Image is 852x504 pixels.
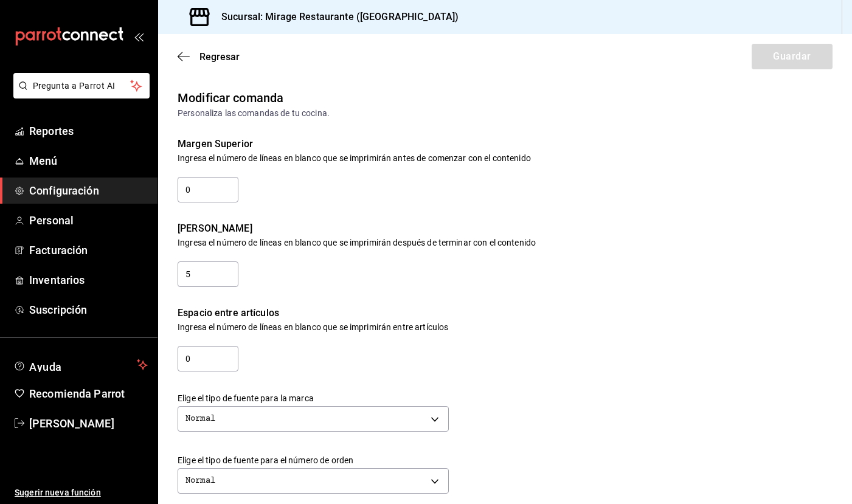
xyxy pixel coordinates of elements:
span: Inventarios [29,272,148,288]
span: Reportes [29,123,148,139]
span: Facturación [29,242,148,258]
div: Normal [185,475,215,487]
div: Margen Superior [178,139,833,149]
span: Suscripción [29,302,148,318]
span: Personal [29,212,148,229]
div: Espacio entre artículos [178,308,833,318]
div: Ingresa el número de líneas en blanco que se imprimirán entre artículos [178,323,833,331]
span: Sugerir nueva función [15,486,148,499]
div: Ingresa el número de líneas en blanco que se imprimirán antes de comenzar con el contenido [178,154,833,162]
label: Elige el tipo de fuente para la marca [178,394,833,402]
button: open_drawer_menu [134,32,144,41]
span: Configuración [29,182,148,199]
span: Recomienda Parrot [29,385,148,402]
button: Pregunta a Parrot AI [13,73,150,98]
div: Ingresa el número de líneas en blanco que se imprimirán después de terminar con el contenido [178,238,833,247]
span: Regresar [199,51,240,63]
span: Ayuda [29,357,132,372]
div: Modificar comanda [178,89,283,107]
div: Personaliza las comandas de tu cocina. [178,107,833,120]
div: [PERSON_NAME] [178,224,833,233]
span: Pregunta a Parrot AI [33,80,131,92]
h3: Sucursal: Mirage Restaurante ([GEOGRAPHIC_DATA]) [212,10,459,24]
div: Normal [185,413,215,425]
button: Regresar [178,51,240,63]
a: Pregunta a Parrot AI [9,88,150,101]
span: Menú [29,153,148,169]
label: Elige el tipo de fuente para el número de orden [178,456,833,464]
span: [PERSON_NAME] [29,415,148,432]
